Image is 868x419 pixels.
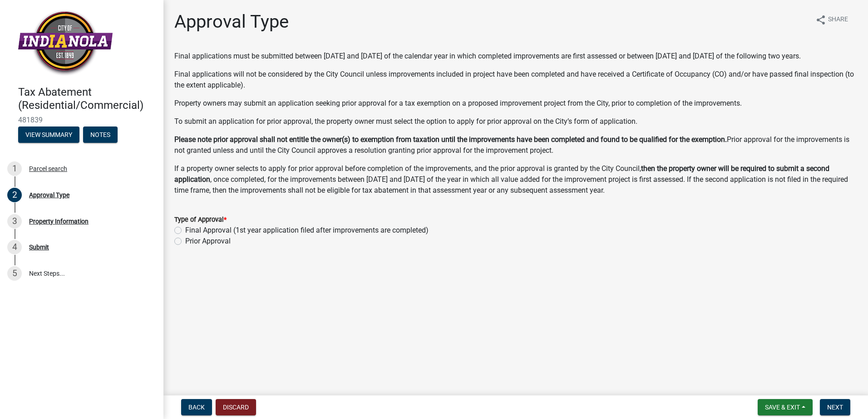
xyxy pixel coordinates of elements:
button: Back [181,399,212,415]
label: Type of Approval [174,217,227,223]
label: Final Approval (1st year application filed after improvements are completed) [185,225,429,236]
span: Back [188,404,205,411]
span: Save & Exit [765,404,800,411]
p: Final applications will not be considered by the City Council unless improvements included in pro... [174,69,857,91]
img: City of Indianola, Iowa [18,10,113,76]
button: View Summary [18,127,79,143]
p: Prior approval for the improvements is not granted unless and until the City Council approves a r... [174,134,857,156]
button: shareShare [808,11,855,29]
wm-modal-confirm: Notes [83,132,118,139]
span: Next [827,404,843,411]
p: If a property owner selects to apply for prior approval before completion of the improvements, an... [174,163,857,196]
div: Submit [29,244,49,250]
div: Property Information [29,218,89,224]
span: 481839 [18,116,145,124]
button: Next [820,399,850,415]
p: To submit an application for prior approval, the property owner must select the option to apply f... [174,116,857,127]
label: Prior Approval [185,236,231,247]
button: Save & Exit [758,399,813,415]
strong: Please note prior approval shall not entitle the owner(s) to exemption from taxation until the im... [174,135,727,144]
button: Discard [216,399,256,415]
div: Approval Type [29,192,69,198]
p: Property owners may submit an application seeking prior approval for a tax exemption on a propose... [174,98,857,109]
button: Notes [83,127,118,143]
span: Share [828,15,848,25]
h4: Tax Abatement (Residential/Commercial) [18,86,156,112]
i: share [815,15,826,25]
div: 5 [7,266,22,281]
wm-modal-confirm: Summary [18,132,79,139]
div: 3 [7,214,22,229]
h1: Approval Type [174,11,289,33]
div: Parcel search [29,166,67,172]
div: 1 [7,161,22,176]
p: Final applications must be submitted between [DATE] and [DATE] of the calendar year in which comp... [174,51,857,62]
div: 4 [7,240,22,254]
div: 2 [7,188,22,202]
